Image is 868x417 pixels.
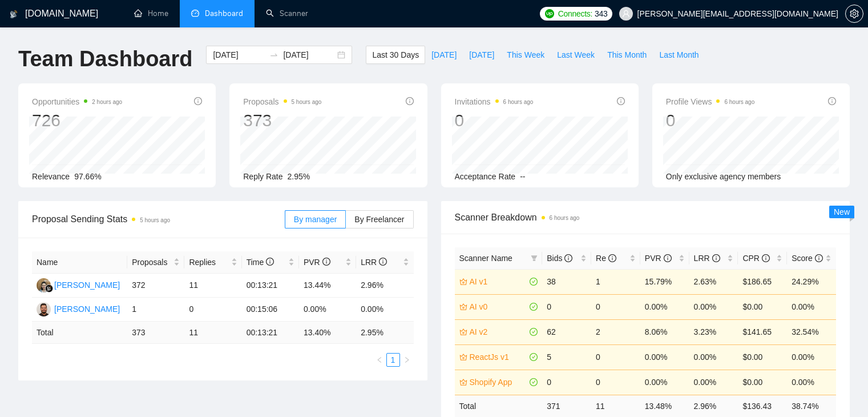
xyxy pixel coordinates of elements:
[689,269,738,294] td: 2.63%
[292,99,322,105] time: 5 hours ago
[689,319,738,344] td: 3.23%
[356,274,413,298] td: 2.96%
[32,322,127,344] td: Total
[459,254,512,263] span: Scanner Name
[403,356,410,363] span: right
[545,9,554,18] img: upwork-logo.png
[640,294,689,319] td: 0.00%
[356,322,413,344] td: 2.95 %
[591,344,640,370] td: 0
[92,99,122,105] time: 2 hours ago
[37,278,51,292] img: ES
[266,258,274,266] span: info-circle
[463,46,500,64] button: [DATE]
[288,172,310,181] span: 2.95%
[520,172,525,181] span: --
[787,344,836,370] td: 0.00%
[622,10,630,18] span: user
[530,353,538,361] span: check-circle
[469,49,494,61] span: [DATE]
[550,215,580,221] time: 6 hours ago
[266,9,308,18] a: searchScanner
[666,110,755,131] div: 0
[140,217,170,223] time: 5 hours ago
[666,95,755,109] span: Profile Views
[205,9,243,18] span: Dashboard
[792,254,822,263] span: Score
[386,353,400,367] li: 1
[503,99,534,105] time: 6 hours ago
[127,274,184,298] td: 372
[74,172,101,181] span: 97.66%
[459,353,467,361] span: crown
[528,250,540,267] span: filter
[596,254,616,263] span: Re
[530,303,538,311] span: check-circle
[645,254,672,263] span: PVR
[283,49,335,61] input: End date
[542,269,591,294] td: 38
[531,255,538,262] span: filter
[459,278,467,286] span: crown
[547,254,572,263] span: Bids
[366,46,425,64] button: Last 30 Days
[459,328,467,336] span: crown
[608,254,616,262] span: info-circle
[834,207,850,216] span: New
[530,328,538,336] span: check-circle
[455,95,534,109] span: Invitations
[607,49,647,61] span: This Month
[184,251,241,274] th: Replies
[459,303,467,311] span: crown
[470,275,528,288] a: AI v1
[37,304,120,313] a: AA[PERSON_NAME]
[591,269,640,294] td: 1
[379,258,387,266] span: info-circle
[299,298,356,322] td: 0.00%
[738,395,787,417] td: $ 136.43
[640,269,689,294] td: 15.79%
[542,395,591,417] td: 371
[470,326,528,338] a: AI v2
[815,254,823,262] span: info-circle
[132,256,171,268] span: Proposals
[738,344,787,370] td: $0.00
[640,344,689,370] td: 0.00%
[664,254,672,262] span: info-circle
[184,274,241,298] td: 11
[738,269,787,294] td: $186.65
[406,97,414,105] span: info-circle
[601,46,653,64] button: This Month
[542,319,591,344] td: 62
[530,278,538,286] span: check-circle
[354,215,404,224] span: By Freelancer
[32,172,70,181] span: Relevance
[530,378,538,386] span: check-circle
[712,254,720,262] span: info-circle
[640,370,689,395] td: 0.00%
[37,280,120,289] a: ES[PERSON_NAME]
[45,284,53,292] img: gigradar-bm.png
[294,215,337,224] span: By manager
[304,258,330,267] span: PVR
[189,256,228,268] span: Replies
[431,49,457,61] span: [DATE]
[373,353,386,367] button: left
[242,274,299,298] td: 00:13:21
[455,110,534,131] div: 0
[242,298,299,322] td: 00:15:06
[557,49,595,61] span: Last Week
[738,370,787,395] td: $0.00
[470,300,528,313] a: AI v0
[689,294,738,319] td: 0.00%
[829,378,857,406] iframe: Intercom live chat
[558,7,592,20] span: Connects:
[689,395,738,417] td: 2.96 %
[591,294,640,319] td: 0
[738,294,787,319] td: $0.00
[459,378,467,386] span: crown
[213,49,265,61] input: Start date
[127,322,184,344] td: 373
[787,269,836,294] td: 24.29%
[689,344,738,370] td: 0.00%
